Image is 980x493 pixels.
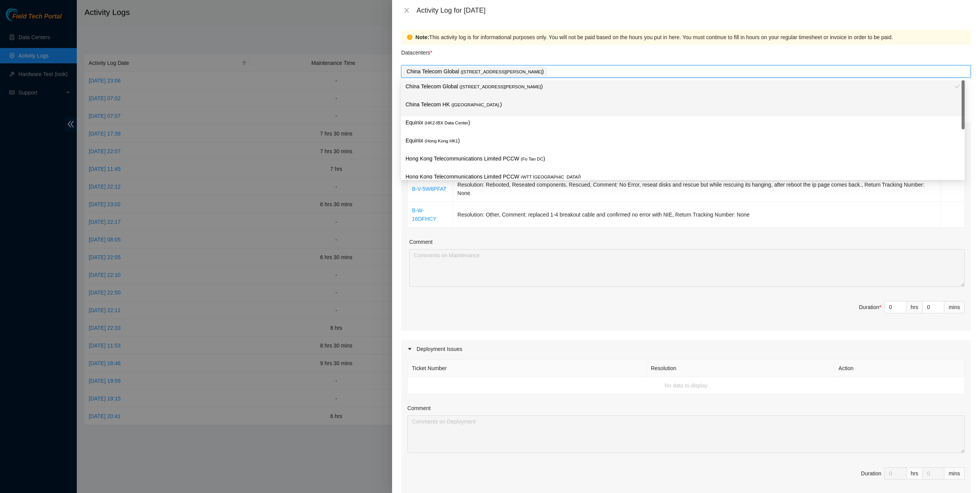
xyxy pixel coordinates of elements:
[944,301,965,313] div: mins
[406,172,960,181] p: Hong Kong Telecommunications Limited PCCW )
[412,186,447,192] a: B-V-5W6PFAT
[907,301,923,313] div: hrs
[425,121,468,125] span: ( HK2-IBX Data Center
[407,404,431,412] label: Comment
[409,238,433,246] label: Comment
[861,469,881,478] div: Duration
[521,157,543,161] span: ( Fo Tan DC
[407,415,965,453] textarea: Comment
[408,377,965,394] td: No data to display
[401,45,432,57] p: Datacenters
[453,176,941,202] td: Resolution: Rebooted, Reseated components, Rescued, Comment: No Error, reseat disks and rescue bu...
[404,7,410,13] span: close
[409,249,965,287] textarea: Comment
[859,303,881,311] div: Duration
[401,7,412,14] button: Close
[412,207,437,222] a: B-W-16DFHCY
[407,347,412,351] span: caret-right
[521,175,579,179] span: ( WTT [GEOGRAPHIC_DATA]
[834,360,965,377] th: Action
[407,35,412,40] span: exclamation-circle
[647,360,834,377] th: Resolution
[452,103,500,107] span: ( [GEOGRAPHIC_DATA].
[460,84,541,89] span: ( [STREET_ADDRESS][PERSON_NAME]
[406,82,955,91] p: China Telecom Global )
[408,360,647,377] th: Ticket Number
[406,100,960,109] p: China Telecom HK )
[406,118,960,127] p: Equinix )
[955,84,960,89] span: check
[407,67,544,76] p: China Telecom Global )
[416,33,965,41] div: This activity log is for informational purposes only. You will not be paid based on the hours you...
[417,6,971,15] div: Activity Log for [DATE]
[460,69,542,74] span: ( [STREET_ADDRESS][PERSON_NAME]
[406,136,960,145] p: Equinix )
[907,467,923,480] div: hrs
[416,33,429,41] strong: Note:
[453,202,941,228] td: Resolution: Other, Comment: replaced 1-4 breakout cable and confirmed no error with NIE, Return T...
[425,139,458,143] span: ( Hong Kong HK1
[944,467,965,480] div: mins
[406,154,960,163] p: Hong Kong Telecommunications Limited PCCW )
[401,340,971,358] div: Deployment Issues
